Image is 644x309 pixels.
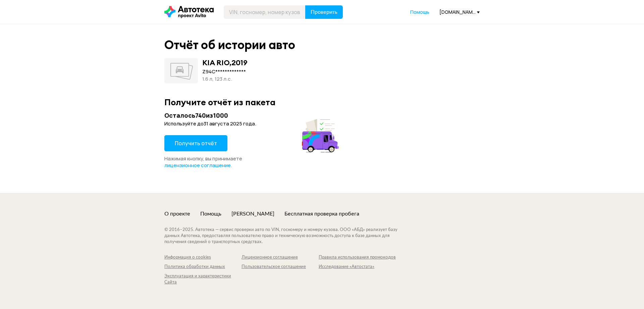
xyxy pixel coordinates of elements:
[164,273,241,285] a: Эксплуатация и характеристики Сайта
[164,264,241,270] a: Политика обработки данных
[164,120,341,127] div: Используйте до 31 августа 2025 года .
[305,5,343,19] button: Проверить
[231,210,274,218] a: [PERSON_NAME]
[164,162,231,169] span: лицензионное соглашение
[164,111,341,120] div: Осталось 740 из 1000
[311,9,337,15] span: Проверить
[164,97,480,107] div: Получите отчёт из пакета
[439,9,480,15] div: [DOMAIN_NAME][EMAIL_ADDRESS][DOMAIN_NAME]
[410,9,429,15] a: Помощь
[164,162,231,169] a: лицензионное соглашение
[202,58,248,67] div: KIA RIO , 2019
[241,255,319,261] a: Лицензионное соглашение
[284,210,359,218] a: Бесплатная проверка пробега
[164,255,241,261] a: Информация о cookies
[200,210,221,218] a: Помощь
[164,227,411,245] div: © 2016– 2025 . Автотека — сервис проверки авто по VIN, госномеру и номеру кузова. ООО «АБД» реали...
[164,38,295,52] div: Отчёт об истории авто
[164,155,242,169] span: Нажимая кнопку, вы принимаете .
[241,264,319,270] a: Пользовательское соглашение
[164,135,227,151] button: Получить отчёт
[175,140,217,147] span: Получить отчёт
[202,75,248,83] div: 1.6 л, 123 л.c.
[319,255,396,261] a: Правила использования промокодов
[319,264,396,270] a: Исследование «Автостата»
[164,210,190,218] a: О проекте
[224,5,306,19] input: VIN, госномер, номер кузова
